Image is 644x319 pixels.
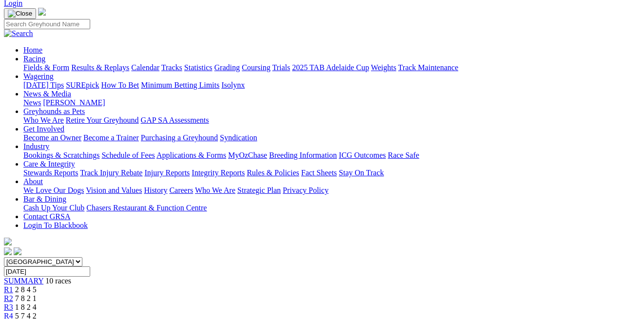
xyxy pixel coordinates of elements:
[15,303,37,311] span: 1 8 2 4
[192,169,245,177] a: Integrity Reports
[23,116,64,124] a: Who We Are
[301,169,337,177] a: Fact Sheets
[4,247,12,255] img: facebook.svg
[4,8,36,19] button: Toggle navigation
[144,169,190,177] a: Injury Reports
[23,221,88,229] a: Login To Blackbook
[4,238,12,245] img: logo-grsa-white.png
[4,29,33,38] img: Search
[228,151,267,159] a: MyOzChase
[83,133,139,142] a: Become a Trainer
[23,81,64,89] a: [DATE] Tips
[141,81,219,89] a: Minimum Betting Limits
[23,116,640,125] div: Greyhounds as Pets
[23,186,84,194] a: We Love Our Dogs
[80,169,142,177] a: Track Injury Rebate
[8,10,32,18] img: Close
[71,63,129,72] a: Results & Replays
[38,8,46,16] img: logo-grsa-white.png
[292,63,369,72] a: 2025 TAB Adelaide Cup
[23,133,640,142] div: Get Involved
[237,186,281,194] a: Strategic Plan
[23,63,640,72] div: Racing
[242,63,271,72] a: Coursing
[220,133,257,142] a: Syndication
[23,107,85,115] a: Greyhounds as Pets
[272,63,290,72] a: Trials
[15,285,37,294] span: 2 8 4 5
[23,142,49,150] a: Industry
[215,63,240,72] a: Grading
[23,160,75,168] a: Care & Integrity
[23,72,54,80] a: Wagering
[23,151,640,160] div: Industry
[23,46,42,54] a: Home
[4,303,13,311] a: R3
[23,90,71,98] a: News & Media
[339,151,386,159] a: ICG Outcomes
[4,277,43,285] a: SUMMARY
[184,63,213,72] a: Statistics
[23,98,640,107] div: News & Media
[23,212,70,221] a: Contact GRSA
[23,195,66,203] a: Bar & Dining
[195,186,235,194] a: Who We Are
[101,151,155,159] a: Schedule of Fees
[66,81,99,89] a: SUREpick
[388,151,419,159] a: Race Safe
[23,98,41,107] a: News
[23,169,78,177] a: Stewards Reports
[339,169,384,177] a: Stay On Track
[221,81,245,89] a: Isolynx
[66,116,139,124] a: Retire Your Greyhound
[4,19,90,29] input: Search
[23,63,69,72] a: Fields & Form
[23,55,45,63] a: Racing
[269,151,337,159] a: Breeding Information
[23,177,43,186] a: About
[161,63,182,72] a: Tracks
[371,63,396,72] a: Weights
[23,204,640,212] div: Bar & Dining
[4,294,13,302] a: R2
[4,285,13,294] a: R1
[101,81,139,89] a: How To Bet
[141,116,209,124] a: GAP SA Assessments
[14,247,21,255] img: twitter.svg
[23,204,84,212] a: Cash Up Your Club
[4,266,90,277] input: Select date
[23,133,81,142] a: Become an Owner
[23,125,64,133] a: Get Involved
[23,169,640,177] div: Care & Integrity
[45,277,71,285] span: 10 races
[23,151,99,159] a: Bookings & Scratchings
[398,63,458,72] a: Track Maintenance
[86,204,207,212] a: Chasers Restaurant & Function Centre
[15,294,37,302] span: 7 8 2 1
[131,63,159,72] a: Calendar
[144,186,167,194] a: History
[247,169,299,177] a: Rules & Policies
[283,186,329,194] a: Privacy Policy
[23,186,640,195] div: About
[169,186,193,194] a: Careers
[86,186,142,194] a: Vision and Values
[23,81,640,90] div: Wagering
[141,133,218,142] a: Purchasing a Greyhound
[156,151,226,159] a: Applications & Forms
[43,98,105,107] a: [PERSON_NAME]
